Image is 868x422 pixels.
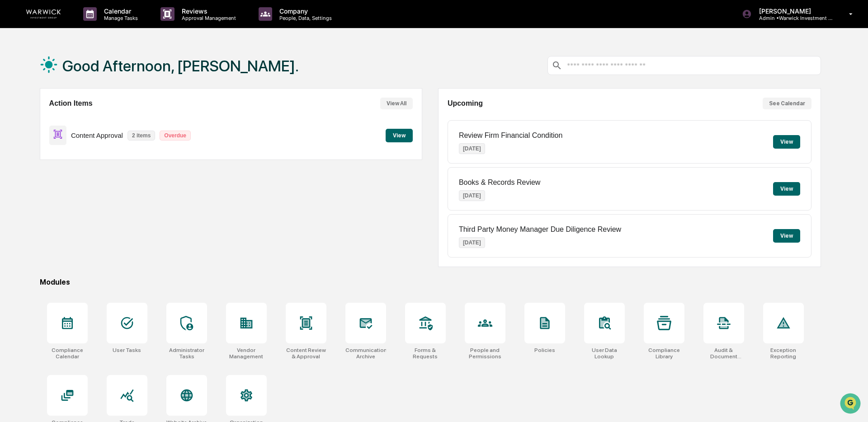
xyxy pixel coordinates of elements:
[64,153,109,160] a: Powered byPylon
[5,110,62,127] a: 🖐️Preclearance
[752,15,836,21] p: Admin • Warwick Investment Group
[272,15,336,21] p: People, Data, Settings
[286,347,326,360] div: Content Review & Approval
[459,131,562,140] p: Review Firm Financial Condition
[5,127,61,144] a: 🔎Data Lookup
[644,347,684,360] div: Compliance Library
[22,9,65,19] img: logo
[175,15,241,21] p: Approval Management
[18,131,57,140] span: Data Lookup
[62,57,299,75] h1: Good Afternoon, [PERSON_NAME].
[66,115,73,122] div: 🗄️
[703,347,744,360] div: Audit & Document Logs
[18,114,58,123] span: Preclearance
[166,347,207,360] div: Administrator Tasks
[773,229,800,243] button: View
[839,392,863,417] iframe: Open customer support
[113,347,141,353] div: User Tasks
[127,131,155,141] p: 2 items
[40,278,821,286] div: Modules
[49,99,93,108] h2: Action Items
[47,347,88,360] div: Compliance Calendar
[380,98,413,109] button: View All
[584,347,625,360] div: User Data Lookup
[534,347,555,353] div: Policies
[31,78,114,85] div: We're available if you need us!
[459,190,485,201] p: [DATE]
[97,7,142,15] p: Calendar
[226,347,267,360] div: Vendor Management
[90,153,109,160] span: Pylon
[405,347,446,360] div: Forms & Requests
[272,7,336,15] p: Company
[752,7,836,15] p: [PERSON_NAME]
[345,347,386,360] div: Communications Archive
[31,69,148,78] div: Start new chat
[773,135,800,149] button: View
[773,182,800,196] button: View
[71,131,123,139] p: Content Approval
[62,110,116,127] a: 🗄️Attestations
[763,347,804,360] div: Exception Reporting
[448,99,483,108] h2: Upcoming
[9,19,165,33] p: How can we help?
[465,347,505,360] div: People and Permissions
[386,129,413,142] button: View
[9,132,16,139] div: 🔎
[459,178,541,187] p: Books & Records Review
[459,143,485,154] p: [DATE]
[9,69,25,85] img: 1746055101610-c473b297-6a78-478c-a979-82029cc54cd1
[175,7,241,15] p: Reviews
[459,225,621,234] p: Third Party Money Manager Due Diligence Review
[9,115,16,122] div: 🖐️
[160,131,191,141] p: Overdue
[154,72,165,83] button: Start new chat
[386,131,413,139] a: View
[459,237,485,248] p: [DATE]
[97,15,142,21] p: Manage Tasks
[75,114,112,123] span: Attestations
[763,98,811,109] button: See Calendar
